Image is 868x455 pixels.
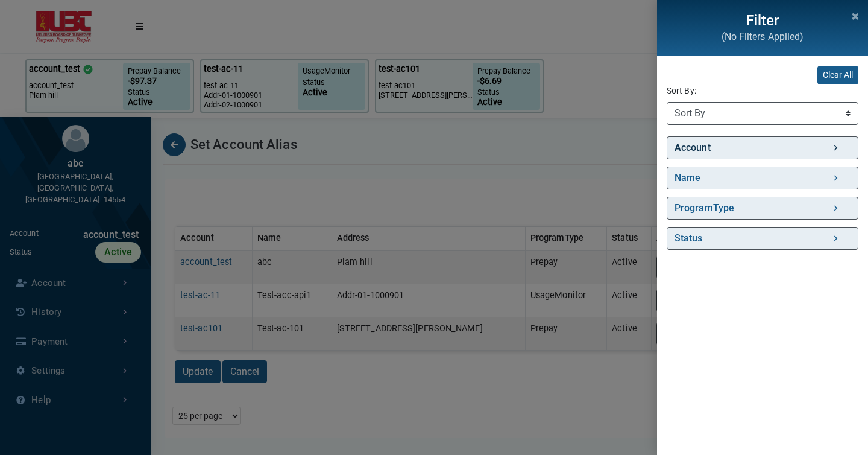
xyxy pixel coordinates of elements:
a: Name [667,167,858,189]
label: Sort By: [667,84,696,97]
button: Close [848,2,863,27]
p: (No Filters Applied) [671,30,854,44]
h2: Filter [671,12,854,30]
a: ProgramType [667,197,858,220]
a: Status [667,227,858,250]
a: Account [667,136,858,159]
button: Clear All [817,66,858,84]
